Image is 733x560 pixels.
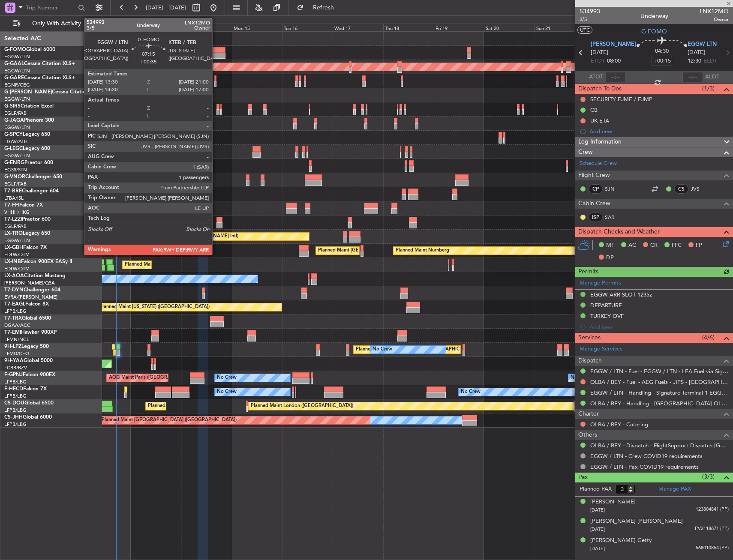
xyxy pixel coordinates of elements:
span: Dispatch [578,356,602,366]
span: 04:30 [655,47,669,56]
a: LX-TROLegacy 650 [4,231,50,236]
span: 12:30 [688,57,701,66]
a: LTBA/ISL [4,195,24,201]
div: Fri 19 [434,24,484,31]
span: Dispatch Checks and Weather [578,227,660,237]
span: ATOT [589,73,603,81]
div: Sun 21 [535,24,585,31]
div: Mon 15 [232,24,282,31]
a: T7-EAGLFalcon 8X [4,302,49,307]
div: Planned Maint [US_STATE] ([GEOGRAPHIC_DATA]) [99,301,210,314]
span: EGGW LTN [688,40,717,49]
span: [DATE] - [DATE] [146,4,186,12]
span: G-JAGA [4,118,24,123]
div: Planned Maint [GEOGRAPHIC_DATA] ([GEOGRAPHIC_DATA]) [148,400,283,413]
div: AOG Maint Paris ([GEOGRAPHIC_DATA]) [109,371,199,384]
div: Planned Maint [GEOGRAPHIC_DATA] ([GEOGRAPHIC_DATA]) [102,414,237,427]
span: T7-DYN [4,287,24,293]
span: 2/5 [580,16,600,23]
span: G-LEGC [4,146,23,151]
a: T7-BREChallenger 604 [4,189,59,194]
a: EGGW/LTN [4,54,30,60]
div: [PERSON_NAME] Getty [590,536,652,545]
span: 9H-LPZ [4,344,21,349]
div: Wed 17 [333,24,383,31]
a: Manage PAX [658,485,691,494]
span: G-[PERSON_NAME] [4,90,52,95]
span: Services [578,333,601,343]
span: G-SIRS [4,104,21,109]
span: Leg Information [578,137,622,147]
a: EGGW/LTN [4,68,30,74]
span: G-GARE [4,75,24,81]
span: Flight Crew [578,171,610,180]
span: G-SPCY [4,132,23,137]
span: 9H-YAA [4,358,24,363]
div: Add new [589,128,729,135]
div: Sat 13 [131,24,181,31]
button: Only With Activity [9,17,93,30]
span: T7-EMI [4,330,21,335]
div: Planned Maint Nurnberg [396,244,449,257]
div: Underway [640,12,668,21]
span: FFC [672,241,682,250]
a: CS-DOUGlobal 6500 [4,401,54,406]
div: [DATE] [104,17,118,24]
span: F-HECD [4,386,23,392]
a: 9H-LPZLegacy 500 [4,344,49,349]
span: T7-FFI [4,203,19,208]
span: AC [628,241,636,250]
a: EDLW/DTM [4,252,30,258]
a: FCBB/BZV [4,365,27,371]
a: EGGW/LTN [4,237,30,244]
a: [PERSON_NAME]/QSA [4,280,55,286]
span: (4/6) [702,333,715,342]
a: JVS [691,185,710,193]
span: CS-JHH [4,415,23,420]
a: EVRA/[PERSON_NAME] [4,294,57,300]
label: Planned PAX [580,485,612,494]
span: (1/3) [702,84,715,93]
span: T7-BRE [4,189,22,194]
span: LX-INB [4,259,21,264]
a: EGNR/CEG [4,82,30,88]
a: EGGW/LTN [4,124,30,131]
div: Planned Maint [GEOGRAPHIC_DATA] ([GEOGRAPHIC_DATA]) [114,103,249,116]
div: Fri 12 [81,24,131,31]
span: G-GAAL [4,61,24,66]
a: G-LEGCLegacy 600 [4,146,50,151]
span: [DATE] [590,545,605,552]
span: T7-EAGL [4,302,25,307]
span: [DATE] [590,526,605,533]
a: EGLF/FAB [4,223,27,230]
a: LX-GBHFalcon 7X [4,245,47,250]
a: EGSS/STN [4,167,27,173]
a: Schedule Crew [580,159,617,168]
a: LX-INBFalcon 900EX EASy II [4,259,72,264]
a: 9H-YAAGlobal 5000 [4,358,53,363]
a: LFMN/NCE [4,336,30,343]
a: SAR [605,213,624,221]
a: EGLF/FAB [4,110,27,117]
span: 534993 [580,7,600,16]
button: Refresh [293,1,344,15]
a: G-SIRSCitation Excel [4,104,54,109]
span: CR [650,241,658,250]
div: UK ETA [590,117,609,124]
a: G-SPCYLegacy 650 [4,132,50,137]
div: [PERSON_NAME] [590,498,636,506]
a: F-GPNJFalcon 900EX [4,372,55,377]
a: G-FOMOGlobal 6000 [4,47,55,52]
a: SJN [605,185,624,193]
a: EGGW/LTN [4,96,30,102]
div: CB [590,106,598,114]
span: PV2118671 (PP) [695,525,729,533]
span: LX-GBH [4,245,23,250]
div: No Crew [217,371,237,384]
a: T7-LZZIPraetor 600 [4,217,51,222]
span: G-FOMO [4,47,26,52]
a: G-GAALCessna Citation XLS+ [4,61,75,66]
div: CS [674,184,688,194]
div: [PERSON_NAME] [PERSON_NAME] [590,517,683,526]
span: G-VNOR [4,174,25,180]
